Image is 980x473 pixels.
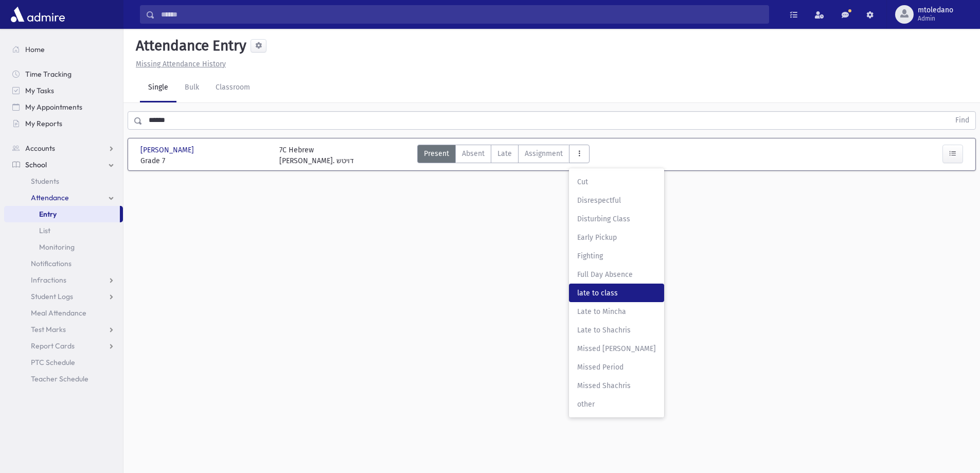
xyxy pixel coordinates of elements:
a: Notifications [4,255,123,272]
span: Report Cards [31,341,75,351]
a: School [4,156,123,173]
span: Missed [PERSON_NAME] [577,343,656,354]
span: Present [424,148,449,159]
div: 7C Hebrew [PERSON_NAME]. דויטש [279,145,354,166]
div: AttTypes [417,145,590,166]
span: My Tasks [25,86,54,95]
span: Home [25,45,45,54]
span: Assignment [525,148,563,159]
a: Single [140,74,176,102]
h5: Attendance Entry [132,37,246,55]
a: Time Tracking [4,66,123,82]
span: [PERSON_NAME] [140,145,196,155]
span: Test Marks [31,325,66,334]
span: Notifications [31,259,72,268]
a: Classroom [207,74,258,102]
span: Late to Shachris [577,325,656,336]
span: Disturbing Class [577,214,656,224]
span: Absent [462,148,485,159]
a: Infractions [4,272,123,288]
a: Attendance [4,189,123,206]
span: Entry [39,209,57,219]
a: Students [4,173,123,189]
span: Infractions [31,275,66,285]
span: Full Day Absence [577,269,656,280]
span: Student Logs [31,292,73,301]
span: Missed Shachris [577,380,656,391]
span: Grade 7 [140,155,269,166]
span: Fighting [577,251,656,261]
a: Missing Attendance History [132,60,226,68]
a: My Appointments [4,99,123,115]
span: Admin [918,14,953,23]
a: List [4,222,123,239]
span: Attendance [31,193,69,202]
a: Monitoring [4,239,123,255]
input: Search [155,5,769,24]
span: other [577,399,656,410]
span: Late [497,148,512,159]
span: Disrespectful [577,195,656,206]
span: late to class [577,288,656,299]
a: Accounts [4,140,123,156]
a: Home [4,41,123,58]
button: Find [949,112,975,129]
span: Meal Attendance [31,308,86,318]
span: Time Tracking [25,69,72,79]
span: Accounts [25,144,55,153]
span: School [25,160,47,169]
a: Teacher Schedule [4,371,123,387]
a: PTC Schedule [4,354,123,371]
span: Cut [577,177,656,187]
span: PTC Schedule [31,358,75,367]
img: AdmirePro [8,4,67,25]
span: mtoledano [918,6,953,14]
a: Bulk [176,74,207,102]
span: Late to Mincha [577,306,656,317]
a: Student Logs [4,288,123,305]
span: My Appointments [25,102,82,112]
span: Missed Period [577,362,656,373]
span: My Reports [25,119,62,128]
span: List [39,226,50,235]
a: Meal Attendance [4,305,123,321]
a: Entry [4,206,120,222]
span: Students [31,177,59,186]
a: Test Marks [4,321,123,338]
span: Early Pickup [577,232,656,243]
a: My Reports [4,115,123,132]
span: Monitoring [39,242,75,252]
a: Report Cards [4,338,123,354]
u: Missing Attendance History [136,60,226,68]
span: Teacher Schedule [31,374,88,383]
a: My Tasks [4,82,123,99]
